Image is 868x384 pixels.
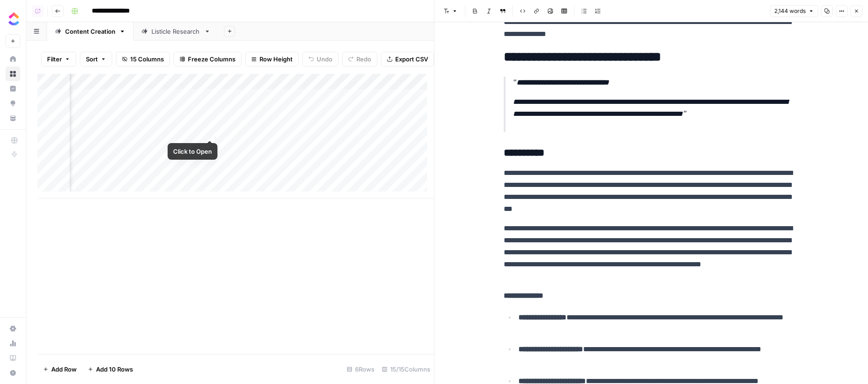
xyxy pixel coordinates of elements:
[259,54,293,64] span: Row Height
[6,321,20,336] a: Settings
[342,52,377,66] button: Redo
[116,52,170,66] button: 15 Columns
[6,366,20,380] button: Help + Support
[51,365,77,374] span: Add Row
[130,54,164,64] span: 15 Columns
[6,111,20,126] a: Your Data
[6,96,20,111] a: Opportunities
[151,27,200,36] div: Listicle Research
[343,362,378,377] div: 6 Rows
[86,54,98,64] span: Sort
[381,52,434,66] button: Export CSV
[173,147,212,156] div: Click to Open
[395,54,428,64] span: Export CSV
[80,52,112,66] button: Sort
[6,336,20,351] a: Usage
[96,365,133,374] span: Add 10 Rows
[317,54,332,64] span: Undo
[6,351,20,366] a: Learning Hub
[245,52,299,66] button: Row Height
[378,362,434,377] div: 15/15 Columns
[6,52,20,66] a: Home
[82,362,139,377] button: Add 10 Rows
[47,22,133,41] a: Content Creation
[188,54,235,64] span: Freeze Columns
[133,22,218,41] a: Listicle Research
[47,54,62,64] span: Filter
[174,52,241,66] button: Freeze Columns
[65,27,115,36] div: Content Creation
[302,52,338,66] button: Undo
[37,362,82,377] button: Add Row
[6,7,20,30] button: Workspace: ClickUp
[356,54,371,64] span: Redo
[6,11,22,27] img: ClickUp Logo
[6,81,20,96] a: Insights
[770,5,818,17] button: 2,144 words
[41,52,76,66] button: Filter
[6,66,20,81] a: Browse
[774,7,806,15] span: 2,144 words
